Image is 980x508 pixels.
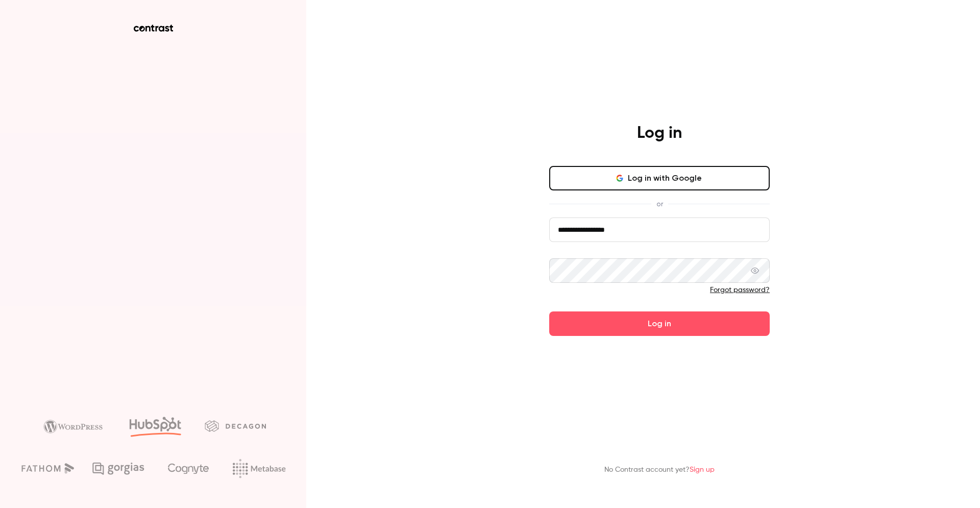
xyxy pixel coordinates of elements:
a: Forgot password? [710,286,770,294]
span: or [651,199,668,209]
button: Log in with Google [549,166,770,190]
a: Sign up [690,466,715,473]
p: No Contrast account yet? [604,465,715,475]
h4: Log in [637,123,682,143]
button: Log in [549,311,770,336]
img: decagon [205,420,266,431]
